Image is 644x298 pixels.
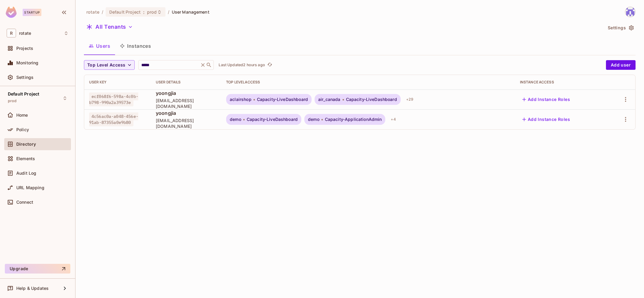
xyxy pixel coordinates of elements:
span: : [143,10,145,15]
span: yoongjia [156,90,216,96]
p: Last Updated 2 hours ago [219,63,265,67]
div: + 29 [404,95,416,104]
div: Top Level Access [226,80,510,85]
span: Capacity-LiveDashboard [257,97,308,102]
span: Elements [16,156,35,161]
span: Settings [16,75,34,80]
span: prod [147,9,157,15]
span: User Management [172,9,210,15]
span: Top Level Access [87,61,125,69]
li: / [102,9,103,15]
span: [EMAIL_ADDRESS][DOMAIN_NAME] [156,118,216,129]
span: prod [8,99,17,103]
div: Instance Access [520,80,602,85]
button: All Tenants [84,22,135,32]
button: Add user [606,60,636,70]
img: SReyMgAAAABJRU5ErkJggg== [6,7,17,18]
span: Audit Log [16,171,36,176]
button: Upgrade [5,264,70,274]
span: Default Project [8,92,39,96]
span: [EMAIL_ADDRESS][DOMAIN_NAME] [156,98,216,109]
div: User Key [89,80,146,85]
span: Projects [16,46,33,51]
span: Default Project [109,9,141,15]
button: Settings [605,23,636,33]
span: demo [308,117,319,122]
span: URL Mapping [16,185,44,190]
button: Add Instance Roles [520,95,572,104]
span: Help & Updates [16,286,49,291]
button: Instances [115,38,156,53]
div: + 4 [388,115,398,124]
span: Home [16,113,28,118]
span: 4c56ac0a-a048-456e-91ab-87355a0e9b80 [89,112,138,126]
div: Startup [23,9,41,16]
span: demo [230,117,241,122]
span: the active workspace [86,9,99,15]
img: yoongjia@letsrotate.com [625,7,635,17]
button: Add Instance Roles [520,115,572,124]
span: aclairshop [230,97,252,102]
span: Capacity-LiveDashboard [247,117,298,122]
span: Capacity-ApplicationAdmin [325,117,382,122]
span: ecf068f6-598a-4c0b-b798-990a2a39573e [89,92,138,106]
span: air_canada [318,97,341,102]
span: Connect [16,200,33,205]
span: Click to refresh data [265,61,274,69]
span: refresh [267,62,272,68]
button: Top Level Access [84,60,135,70]
span: Workspace: rotate [19,31,31,36]
span: Capacity-LiveDashboard [346,97,397,102]
button: Users [84,38,115,53]
div: User Details [156,80,216,85]
span: Policy [16,127,29,132]
button: refresh [266,61,274,69]
span: R [7,29,16,37]
span: Monitoring [16,60,39,65]
span: yoongjia [156,110,216,116]
li: / [168,9,169,15]
span: Directory [16,142,36,147]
